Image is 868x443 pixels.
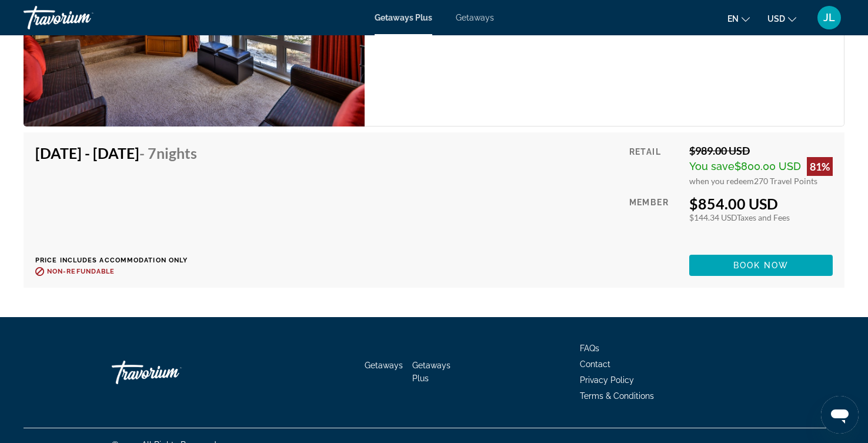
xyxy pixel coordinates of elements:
[365,361,403,370] a: Getaways
[24,2,141,33] a: Travorium
[767,10,796,27] button: Change currency
[139,144,197,162] span: - 7
[47,268,115,275] span: Non-refundable
[689,255,833,276] button: Book now
[733,261,789,270] span: Book now
[580,375,634,385] a: Privacy Policy
[689,195,833,212] div: $854.00 USD
[814,5,844,30] button: User Menu
[629,195,680,246] div: Member
[580,391,654,401] a: Terms & Conditions
[727,14,739,24] span: en
[629,144,680,186] div: Retail
[35,144,197,162] h4: [DATE] - [DATE]
[112,355,229,390] a: Go Home
[821,396,859,434] iframe: Button to launch messaging window
[767,14,785,24] span: USD
[727,10,750,27] button: Change language
[754,176,817,186] span: 270 Travel Points
[35,257,206,264] p: Price includes accommodation only
[689,212,833,222] div: $144.34 USD
[807,157,833,176] div: 81%
[156,144,197,162] span: Nights
[375,13,432,22] a: Getaways Plus
[412,361,450,383] a: Getaways Plus
[823,12,835,24] span: JL
[580,344,599,353] a: FAQs
[580,359,610,369] a: Contact
[689,176,754,186] span: when you redeem
[737,212,790,222] span: Taxes and Fees
[689,160,735,172] span: You save
[689,144,833,157] div: $989.00 USD
[735,160,801,172] span: $800.00 USD
[456,13,494,22] a: Getaways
